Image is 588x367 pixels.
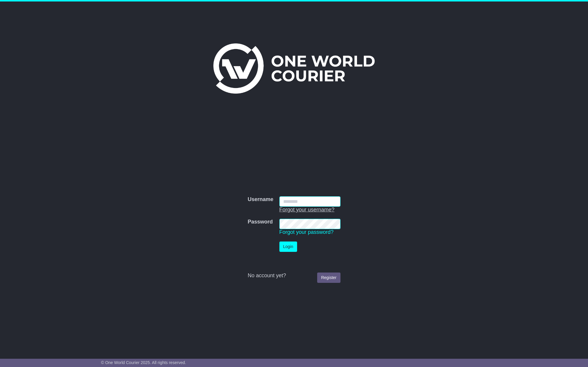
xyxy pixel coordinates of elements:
a: Forgot your password? [279,229,334,235]
label: Username [248,196,273,203]
a: Forgot your username? [279,207,335,213]
button: Login [279,242,297,252]
span: © One World Courier 2025. All rights reserved. [101,360,186,365]
a: Register [317,273,340,283]
img: One World [213,43,374,94]
label: Password [248,219,273,225]
div: No account yet? [248,273,340,279]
